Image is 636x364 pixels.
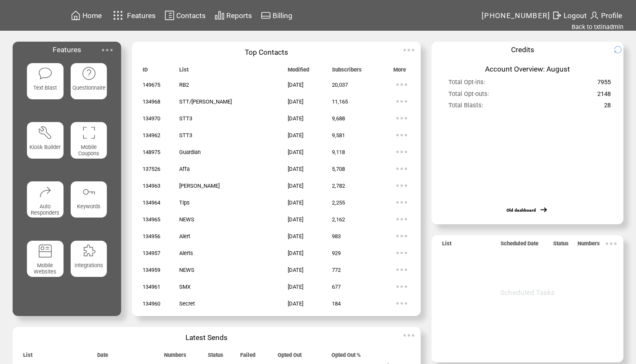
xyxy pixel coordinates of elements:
a: Text Blast [27,63,64,115]
span: 677 [332,284,341,290]
img: ellypsis.svg [393,143,410,160]
span: 137526 [143,166,160,172]
span: List [179,66,188,77]
span: 134959 [143,267,160,273]
span: 7955 [597,78,611,90]
span: Affa [179,166,190,172]
img: chart.svg [215,10,225,21]
span: Keywords [77,203,101,210]
span: STT3 [179,132,192,138]
span: SMX [179,284,191,290]
img: ellypsis.svg [393,76,410,93]
img: ellypsis.svg [393,261,410,278]
img: ellypsis.svg [393,278,410,295]
span: Date [97,352,108,362]
span: Failed [240,352,255,362]
img: exit.svg [552,10,562,21]
span: Secret [179,300,195,307]
span: 9,118 [332,149,345,155]
span: Mobile Websites [34,262,56,275]
span: NEWS [179,216,194,223]
img: ellypsis.svg [400,327,417,344]
span: Integrations [74,262,103,268]
span: Text Blast [33,85,57,91]
span: 184 [332,300,341,307]
span: Latest Sends [185,333,228,342]
span: [DATE] [288,132,303,138]
span: [DATE] [288,115,303,122]
a: Back to txtinadmin [572,23,623,31]
span: Mobile Coupons [78,144,99,157]
img: text-blast.svg [38,66,53,81]
img: mobile-websites.svg [38,244,53,258]
span: Kiosk Builder [29,144,61,150]
img: ellypsis.svg [393,295,410,312]
span: 929 [332,250,341,256]
span: Tips [179,199,190,206]
span: 28 [604,101,611,113]
a: Keywords [71,181,107,233]
span: 9,581 [332,132,345,138]
span: Credits [511,45,534,54]
span: Profile [601,11,622,20]
img: features.svg [111,8,125,22]
span: Account Overview: August [485,65,570,73]
span: [DATE] [288,284,303,290]
span: 2148 [597,90,611,101]
span: Features [127,11,156,20]
span: 20,037 [332,82,348,88]
img: ellypsis.svg [393,228,410,244]
span: Numbers [578,240,600,250]
span: Alerts [179,250,193,256]
span: 134960 [143,300,160,307]
a: Contacts [163,9,207,22]
span: List [442,240,451,250]
span: 11,165 [332,98,348,105]
span: ID [143,66,148,77]
img: contacts.svg [164,10,175,21]
a: Logout [551,9,588,22]
a: Profile [588,9,623,22]
span: Total Blasts: [448,101,483,113]
a: Kiosk Builder [27,122,64,174]
img: ellypsis.svg [393,177,410,194]
img: profile.svg [589,10,599,21]
img: ellypsis.svg [603,235,620,252]
span: Status [553,240,569,250]
span: Total Opt-ins: [448,78,485,90]
img: auto-responders.svg [38,184,53,199]
span: 134965 [143,216,160,223]
span: Billing [273,11,292,20]
span: 5,708 [332,166,345,172]
img: questionnaire.svg [82,66,96,81]
img: keywords.svg [82,184,96,199]
span: Opted Out [278,352,302,362]
img: ellypsis.svg [99,42,116,58]
img: ellypsis.svg [393,244,410,261]
span: Home [82,11,102,20]
span: Subscribers [332,66,362,77]
img: ellypsis.svg [393,160,410,177]
a: Auto Responders [27,181,64,233]
span: 983 [332,233,341,239]
span: [PERSON_NAME] [179,183,220,189]
a: Reports [213,9,253,22]
span: [DATE] [288,267,303,273]
img: ellypsis.svg [400,42,417,58]
img: ellypsis.svg [393,93,410,110]
span: 134957 [143,250,160,256]
span: [DATE] [288,300,303,307]
span: 134964 [143,199,160,206]
a: Old dashboard [506,207,536,213]
span: [DATE] [288,82,303,88]
span: 134970 [143,115,160,122]
a: Features [109,7,157,24]
span: Modified [288,66,309,77]
span: [DATE] [288,149,303,155]
span: Features [53,45,81,54]
img: tool%201.svg [38,125,53,140]
img: ellypsis.svg [393,110,410,127]
span: List [23,352,32,362]
span: 2,782 [332,183,345,189]
span: 148975 [143,149,160,155]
